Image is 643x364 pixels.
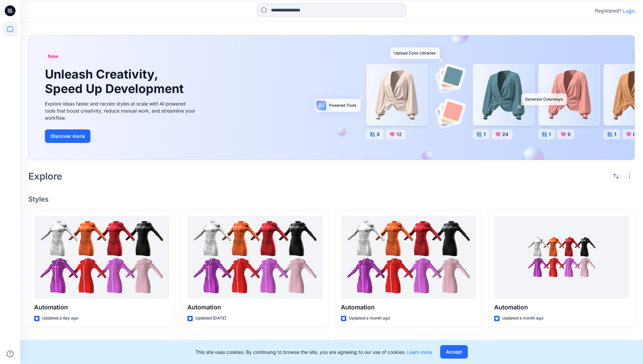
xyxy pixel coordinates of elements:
[407,349,432,355] a: Learn more
[595,7,621,15] p: Registered?
[187,303,322,312] p: Automation
[42,315,78,322] p: Updated a day ago
[45,129,90,143] button: Discover more
[502,315,543,322] p: Updated a month ago
[28,195,635,203] h4: Styles
[45,67,187,96] h1: Unleash Creativity, Speed Up Development
[494,216,629,299] a: Automation
[341,303,476,312] p: Automation
[34,216,169,299] a: Automation
[195,348,432,356] p: This site uses cookies. By continuing to browse the site, you are agreeing to our use of cookies.
[494,303,629,312] p: Automation
[623,7,635,14] p: Login
[341,216,476,299] a: Automation
[45,100,197,121] div: Explore ideas faster and recolor styles at scale with AI-powered tools that boost creativity, red...
[45,129,197,143] a: Discover more
[34,303,169,312] p: Automation
[195,315,226,322] p: Updated [DATE]
[48,52,58,60] span: New
[28,171,62,182] h2: Explore
[440,345,468,359] button: Accept
[349,315,390,322] p: Updated a month ago
[187,216,322,299] a: Automation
